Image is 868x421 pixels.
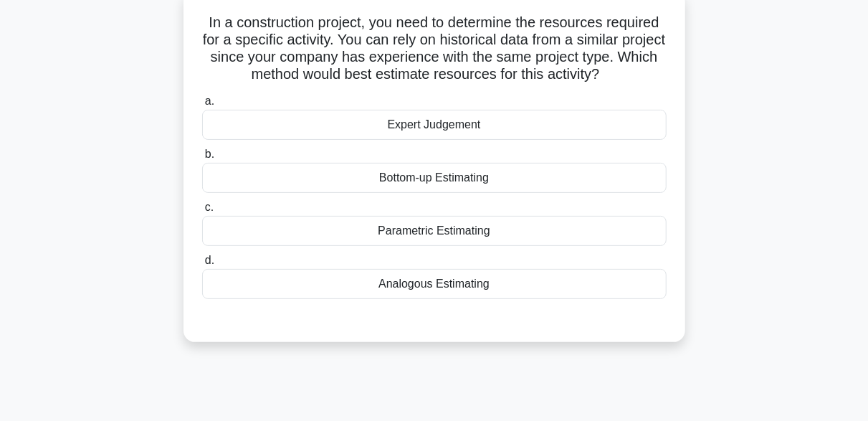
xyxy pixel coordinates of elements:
span: b. [205,148,214,160]
span: c. [205,201,214,213]
div: Bottom-up Estimating [202,163,667,193]
div: Expert Judgement [202,110,667,140]
span: d. [205,254,214,266]
h5: In a construction project, you need to determine the resources required for a specific activity. ... [201,14,668,84]
span: a. [205,95,214,107]
div: Parametric Estimating [202,216,667,246]
div: Analogous Estimating [202,269,667,299]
